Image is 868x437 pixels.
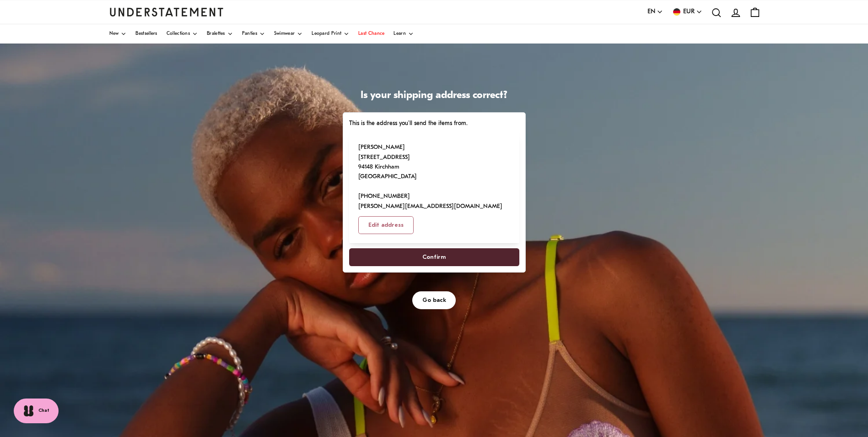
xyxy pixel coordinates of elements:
[672,7,702,17] button: EUR
[422,292,446,309] span: Go back
[358,32,384,36] span: Last Chance
[167,32,190,36] span: Collections
[135,24,157,44] a: Bestsellers
[135,32,157,36] span: Bestsellers
[349,248,519,266] button: Confirm
[368,217,404,234] span: Edit address
[412,291,456,309] button: Go back
[14,399,59,423] button: Chat
[109,8,224,16] a: Understatement Homepage
[394,32,406,36] span: Learn
[109,32,119,36] span: New
[242,24,265,44] a: Panties
[167,24,198,44] a: Collections
[349,119,519,128] p: This is the address you'll send the items from.
[358,142,502,211] p: [PERSON_NAME] [STREET_ADDRESS] 94148 Kirchham [GEOGRAPHIC_DATA] [PHONE_NUMBER] [PERSON_NAME][EMAI...
[422,249,446,266] span: Confirm
[394,24,414,44] a: Learn
[358,216,414,234] button: Edit address
[207,24,233,44] a: Bralettes
[274,24,302,44] a: Swimwear
[207,32,225,36] span: Bralettes
[343,89,526,103] h1: Is your shipping address correct?
[312,32,341,36] span: Leopard Print
[312,24,349,44] a: Leopard Print
[242,32,257,36] span: Panties
[358,24,384,44] a: Last Chance
[38,407,49,415] span: Chat
[683,7,695,17] span: EUR
[109,24,127,44] a: New
[647,7,663,17] button: EN
[274,32,295,36] span: Swimwear
[647,7,655,17] span: EN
